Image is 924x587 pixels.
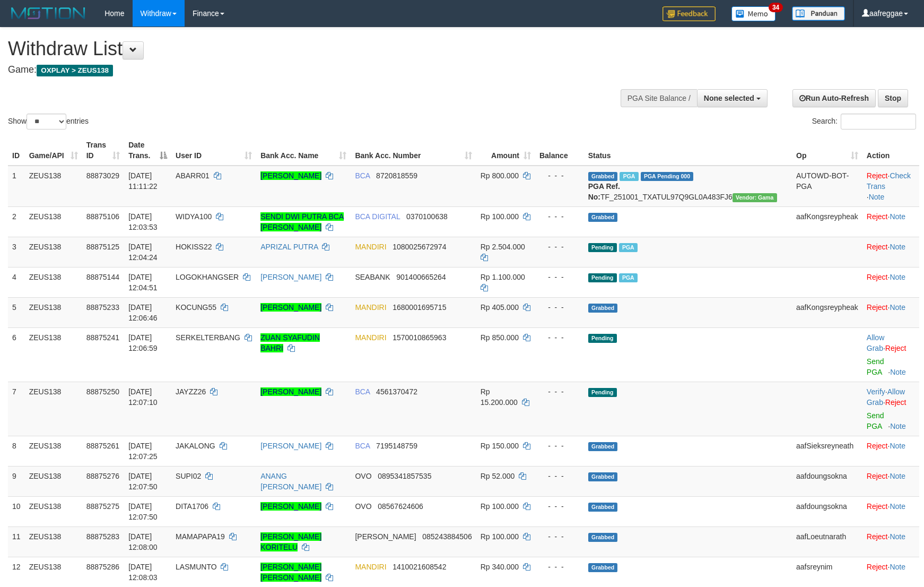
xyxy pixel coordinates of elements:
a: Note [890,303,905,312]
div: - - - [539,501,580,512]
a: Reject [867,532,888,541]
label: Show entries [8,114,89,130]
td: aafSieksreyneath [792,436,862,466]
label: Search: [812,114,916,130]
span: 88875106 [86,212,119,221]
td: · [862,267,919,297]
span: Grabbed [588,442,618,451]
span: Copy 08567624606 to clipboard [378,502,423,511]
span: 88875125 [86,243,119,251]
td: aafLoeutnarath [792,526,862,557]
a: ZUAN SYAFUDIN BAHRI [260,333,320,352]
div: - - - [539,241,580,252]
span: Grabbed [588,172,618,181]
span: Copy 0370100638 to clipboard [406,212,448,221]
th: Op: activate to sort column ascending [792,135,862,166]
a: Note [869,193,885,201]
span: Rp 800.000 [481,171,519,180]
span: Rp 850.000 [481,333,519,342]
span: PGA Pending [641,172,694,181]
div: - - - [539,211,580,222]
a: [PERSON_NAME] [260,303,321,312]
a: Reject [867,243,888,251]
a: Reject [867,171,888,180]
span: Grabbed [588,304,618,313]
span: Copy 1570010865963 to clipboard [393,333,446,342]
th: Game/API: activate to sort column ascending [25,135,82,166]
span: MANDIRI [355,563,386,571]
span: [DATE] 12:07:10 [128,387,158,407]
a: Verify [867,387,885,396]
a: Reject [885,344,906,352]
a: APRIZAL PUTRA [260,243,318,251]
a: Allow Grab [867,333,884,352]
span: BCA [355,387,370,396]
th: Amount: activate to sort column ascending [476,135,535,166]
td: 7 [8,382,25,436]
td: 12 [8,557,25,587]
span: 88875283 [86,532,119,541]
div: - - - [539,170,580,181]
a: Note [890,563,905,571]
span: Grabbed [588,472,618,481]
span: Rp 340.000 [481,563,519,571]
a: Check Trans [867,171,911,191]
span: [DATE] 12:07:50 [128,502,158,521]
span: · [867,387,905,407]
div: - - - [539,272,580,282]
h1: Withdraw List [8,38,605,59]
th: Status [584,135,792,166]
span: SUPI02 [176,472,201,480]
th: ID [8,135,25,166]
td: ZEUS138 [25,237,82,267]
span: None selected [704,94,754,102]
a: SENDI DWI PUTRA BCA [PERSON_NAME] [260,212,344,231]
td: aafdoungsokna [792,496,862,526]
img: panduan.png [792,6,845,21]
a: Stop [878,89,908,107]
span: MANDIRI [355,303,386,312]
span: Copy 1410021608542 to clipboard [393,563,446,571]
a: Note [890,212,905,221]
span: MANDIRI [355,333,386,342]
input: Search: [841,114,916,130]
a: Allow Grab [867,387,905,407]
span: SERKELTERBANG [176,333,240,342]
td: aafKongsreypheak [792,297,862,327]
a: Note [890,368,906,376]
a: [PERSON_NAME] [260,442,321,450]
span: Grabbed [588,563,618,572]
span: KOCUNG55 [176,303,216,312]
th: Date Trans.: activate to sort column descending [124,135,171,166]
span: JAKALONG [176,442,215,450]
span: Rp 100.000 [481,212,519,221]
td: ZEUS138 [25,496,82,526]
a: Note [890,273,905,281]
td: ZEUS138 [25,206,82,237]
span: [DATE] 12:04:24 [128,243,158,262]
span: Copy 8720818559 to clipboard [376,171,417,180]
select: Showentries [27,114,66,130]
td: · [862,526,919,557]
span: BCA [355,171,370,180]
td: TF_251001_TXATUL97Q9GL0A483FJ6 [584,166,792,207]
span: SEABANK [355,273,390,281]
td: · · [862,166,919,207]
span: JAYZZ26 [176,387,206,396]
td: 2 [8,206,25,237]
img: Feedback.jpg [663,6,716,21]
span: Rp 15.200.000 [481,387,518,407]
td: 11 [8,526,25,557]
a: Send PGA [867,411,884,430]
span: Vendor URL: https://trx31.1velocity.biz [733,193,777,202]
span: Marked by aafanarl [619,273,638,282]
td: · [862,237,919,267]
td: ZEUS138 [25,466,82,496]
div: - - - [539,302,580,313]
span: Copy 0895341857535 to clipboard [378,472,431,480]
span: [DATE] 12:06:59 [128,333,158,352]
span: MAMAPAPA19 [176,532,225,541]
div: - - - [539,531,580,542]
td: ZEUS138 [25,166,82,207]
div: - - - [539,562,580,572]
